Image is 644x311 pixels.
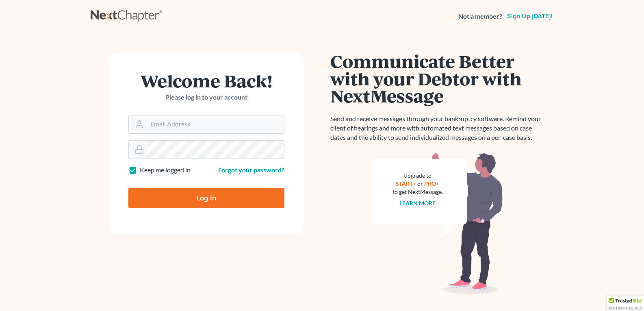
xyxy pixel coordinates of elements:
[128,93,284,102] p: Please log in to your account
[218,166,284,174] a: Forgot your password?
[140,165,191,175] label: Keep me logged in
[128,188,284,208] input: Log In
[399,200,436,207] a: Learn more
[373,152,503,294] img: nextmessage_bg-59042aed3d76b12b5cd301f8e5b87938c9018125f34e5fa2b7a6b67550977c72.svg
[396,180,416,187] a: START+
[424,180,439,187] a: PRO+
[330,114,546,142] p: Send and receive messages through your bankruptcy software. Remind your client of hearings and mo...
[607,296,644,311] div: TrustedSite Certified
[392,172,443,180] div: Upgrade to
[330,52,546,104] h1: Communicate Better with your Debtor with NextMessage
[392,188,443,196] div: to get NextMessage.
[147,115,284,133] input: Email Address
[128,72,284,89] h1: Welcome Back!
[458,12,502,21] strong: Not a member?
[505,13,554,20] a: Sign up [DATE]!
[417,180,423,187] span: or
